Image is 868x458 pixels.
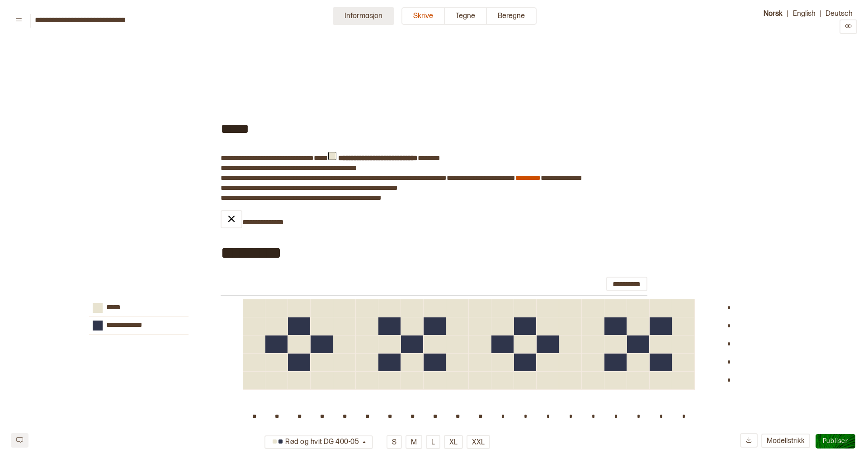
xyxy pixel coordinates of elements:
button: S [387,435,402,449]
button: English [788,7,820,19]
button: Norsk [759,7,787,19]
button: Tegne [445,7,487,25]
button: Publiser [816,434,855,449]
span: Publiser [823,437,848,445]
button: M [406,435,422,449]
button: Preview [840,19,857,34]
svg: Preview [845,23,852,29]
button: L [426,435,440,449]
div: | | [744,7,857,34]
button: Modellstrikk [761,434,810,448]
a: Skrive [401,7,445,34]
a: Beregne [487,7,537,34]
button: Informasjon [333,7,394,25]
button: XXL [467,435,490,449]
button: Beregne [487,7,537,25]
a: Preview [840,23,857,32]
button: Rød og hvit DG 400-05 [264,435,373,449]
a: Tegne [445,7,487,34]
button: XL [444,435,463,449]
button: Deutsch [821,7,857,19]
div: Rød og hvit DG 400-05 [270,435,361,450]
button: Skrive [401,7,445,25]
